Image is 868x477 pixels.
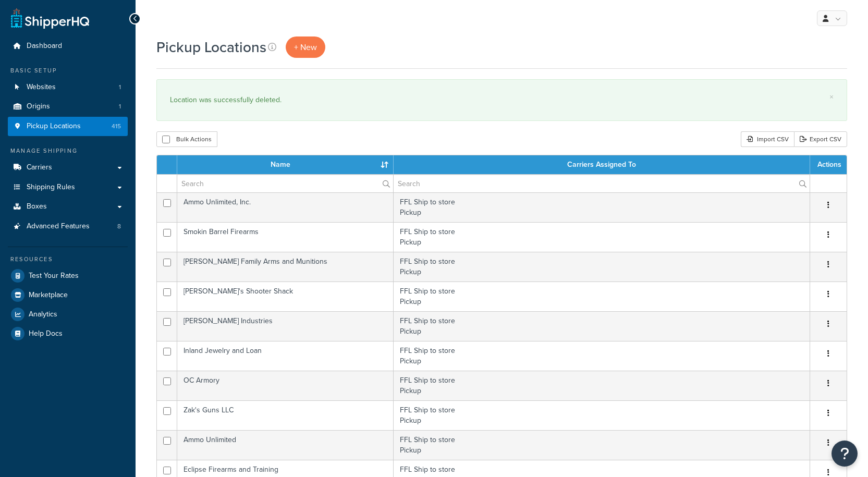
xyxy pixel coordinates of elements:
a: Test Your Rates [8,266,128,285]
a: Export CSV [794,131,847,147]
a: Advanced Features 8 [8,217,128,236]
th: Actions [810,155,847,174]
a: Carriers [8,158,128,177]
a: ShipperHQ Home [11,8,89,29]
td: FFL Ship to store Pickup [394,192,810,222]
a: Origins 1 [8,97,128,116]
td: FFL Ship to store Pickup [394,311,810,341]
button: Open Resource Center [832,441,858,467]
td: FFL Ship to store Pickup [394,400,810,430]
a: Shipping Rules [8,178,128,197]
th: Name : activate to sort column ascending [177,155,394,174]
td: Ammo Unlimited [177,430,394,460]
span: Advanced Features [27,222,90,231]
td: Smokin Barrel Firearms [177,222,394,252]
a: Boxes [8,197,128,216]
li: Advanced Features [8,217,128,236]
span: Test Your Rates [29,272,79,280]
span: 1 [119,83,121,92]
div: Basic Setup [8,66,128,75]
th: Carriers Assigned To [394,155,810,174]
td: FFL Ship to store Pickup [394,430,810,460]
li: Websites [8,78,128,97]
input: Search [177,175,393,192]
span: Help Docs [29,329,63,338]
a: Analytics [8,305,128,324]
span: Marketplace [29,291,68,300]
span: Shipping Rules [27,183,75,192]
div: Resources [8,255,128,264]
td: [PERSON_NAME] Industries [177,311,394,341]
td: FFL Ship to store Pickup [394,282,810,311]
span: Origins [27,102,50,111]
a: + New [286,36,325,58]
input: Search [394,175,810,192]
td: OC Armory [177,371,394,400]
a: Marketplace [8,286,128,304]
a: Help Docs [8,324,128,343]
td: FFL Ship to store Pickup [394,371,810,400]
div: Import CSV [741,131,794,147]
span: Pickup Locations [27,122,81,131]
td: Ammo Unlimited, Inc. [177,192,394,222]
span: Carriers [27,163,52,172]
a: Websites 1 [8,78,128,97]
span: 8 [117,222,121,231]
td: FFL Ship to store Pickup [394,222,810,252]
a: Dashboard [8,36,128,56]
span: Boxes [27,202,47,211]
span: 415 [112,122,121,131]
span: Analytics [29,310,57,319]
h1: Pickup Locations [156,37,266,57]
td: [PERSON_NAME]'s Shooter Shack [177,282,394,311]
span: + New [294,41,317,53]
span: Dashboard [27,42,62,51]
td: [PERSON_NAME] Family Arms and Munitions [177,252,394,282]
td: FFL Ship to store Pickup [394,252,810,282]
a: Pickup Locations 415 [8,117,128,136]
td: Zak's Guns LLC [177,400,394,430]
span: 1 [119,102,121,111]
button: Bulk Actions [156,131,217,147]
a: × [829,93,834,101]
span: Websites [27,83,56,92]
div: Location was successfully deleted. [170,93,834,107]
li: Pickup Locations [8,117,128,136]
div: Manage Shipping [8,146,128,155]
li: Origins [8,97,128,116]
td: FFL Ship to store Pickup [394,341,810,371]
td: Inland Jewelry and Loan [177,341,394,371]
